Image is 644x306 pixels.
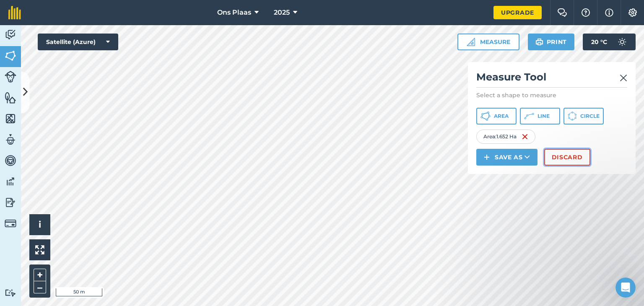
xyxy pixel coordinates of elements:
[5,196,16,209] img: svg+xml;base64,PD94bWwgdmVyc2lvbj0iMS4wIiBlbmNvZGluZz0idXRmLTgiPz4KPCEtLSBHZW5lcmF0b3I6IEFkb2JlIE...
[5,49,16,62] img: svg+xml;base64,PHN2ZyB4bWxucz0iaHR0cDovL3d3dy53My5vcmcvMjAwMC9zdmciIHdpZHRoPSI1NiIgaGVpZ2h0PSI2MC...
[274,8,290,18] span: 2025
[29,214,50,235] button: i
[476,70,627,88] h2: Measure Tool
[493,6,542,19] a: Upgrade
[580,113,600,119] span: Circle
[35,245,44,254] img: Four arrows, one pointing top left, one top right, one bottom right and the last bottom left
[628,8,638,17] img: A cog icon
[614,34,631,50] img: svg+xml;base64,PD94bWwgdmVyc2lvbj0iMS4wIiBlbmNvZGluZz0idXRmLTgiPz4KPCEtLSBHZW5lcmF0b3I6IEFkb2JlIE...
[581,8,591,17] img: A question mark icon
[476,108,517,124] button: Area
[5,175,16,188] img: svg+xml;base64,PD94bWwgdmVyc2lvbj0iMS4wIiBlbmNvZGluZz0idXRmLTgiPz4KPCEtLSBHZW5lcmF0b3I6IEFkb2JlIE...
[591,34,607,50] span: 20 ° C
[5,71,16,83] img: svg+xml;base64,PD94bWwgdmVyc2lvbj0iMS4wIiBlbmNvZGluZz0idXRmLTgiPz4KPCEtLSBHZW5lcmF0b3I6IEFkb2JlIE...
[8,6,21,19] img: fieldmargin Logo
[484,152,490,162] img: svg+xml;base64,PHN2ZyB4bWxucz0iaHR0cDovL3d3dy53My5vcmcvMjAwMC9zdmciIHdpZHRoPSIxNCIgaGVpZ2h0PSIyNC...
[5,29,16,41] img: svg+xml;base64,PD94bWwgdmVyc2lvbj0iMS4wIiBlbmNvZGluZz0idXRmLTgiPz4KPCEtLSBHZW5lcmF0b3I6IEFkb2JlIE...
[563,108,604,124] button: Circle
[583,34,636,50] button: 20 °C
[538,113,550,119] span: Line
[620,73,627,83] img: svg+xml;base64,PHN2ZyB4bWxucz0iaHR0cDovL3d3dy53My5vcmcvMjAwMC9zdmciIHdpZHRoPSIyMiIgaGVpZ2h0PSIzMC...
[535,37,543,47] img: svg+xml;base64,PHN2ZyB4bWxucz0iaHR0cDovL3d3dy53My5vcmcvMjAwMC9zdmciIHdpZHRoPSIxOSIgaGVpZ2h0PSIyNC...
[476,130,535,144] div: Area : 1.652 Ha
[5,133,16,146] img: svg+xml;base64,PD94bWwgdmVyc2lvbj0iMS4wIiBlbmNvZGluZz0idXRmLTgiPz4KPCEtLSBHZW5lcmF0b3I6IEFkb2JlIE...
[494,113,509,119] span: Area
[5,154,16,167] img: svg+xml;base64,PD94bWwgdmVyc2lvbj0iMS4wIiBlbmNvZGluZz0idXRmLTgiPz4KPCEtLSBHZW5lcmF0b3I6IEFkb2JlIE...
[615,277,636,298] iframe: Intercom live chat
[520,108,560,124] button: Line
[217,8,251,18] span: Ons Plaas
[5,112,16,125] img: svg+xml;base64,PHN2ZyB4bWxucz0iaHR0cDovL3d3dy53My5vcmcvMjAwMC9zdmciIHdpZHRoPSI1NiIgaGVpZ2h0PSI2MC...
[5,91,16,104] img: svg+xml;base64,PHN2ZyB4bWxucz0iaHR0cDovL3d3dy53My5vcmcvMjAwMC9zdmciIHdpZHRoPSI1NiIgaGVpZ2h0PSI2MC...
[605,8,613,18] img: svg+xml;base64,PHN2ZyB4bWxucz0iaHR0cDovL3d3dy53My5vcmcvMjAwMC9zdmciIHdpZHRoPSIxNyIgaGVpZ2h0PSIxNy...
[38,34,118,50] button: Satellite (Azure)
[476,91,627,99] p: Select a shape to measure
[5,289,16,297] img: svg+xml;base64,PD94bWwgdmVyc2lvbj0iMS4wIiBlbmNvZGluZz0idXRmLTgiPz4KPCEtLSBHZW5lcmF0b3I6IEFkb2JlIE...
[476,149,538,166] button: Save as
[457,34,519,50] button: Measure
[34,281,46,293] button: –
[5,218,16,229] img: svg+xml;base64,PD94bWwgdmVyc2lvbj0iMS4wIiBlbmNvZGluZz0idXRmLTgiPz4KPCEtLSBHZW5lcmF0b3I6IEFkb2JlIE...
[39,219,41,230] span: i
[544,149,590,166] button: Discard
[34,269,46,281] button: +
[528,34,575,50] button: Print
[522,132,528,142] img: svg+xml;base64,PHN2ZyB4bWxucz0iaHR0cDovL3d3dy53My5vcmcvMjAwMC9zdmciIHdpZHRoPSIxNiIgaGVpZ2h0PSIyNC...
[467,38,475,46] img: Ruler icon
[557,8,567,17] img: Two speech bubbles overlapping with the left bubble in the forefront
